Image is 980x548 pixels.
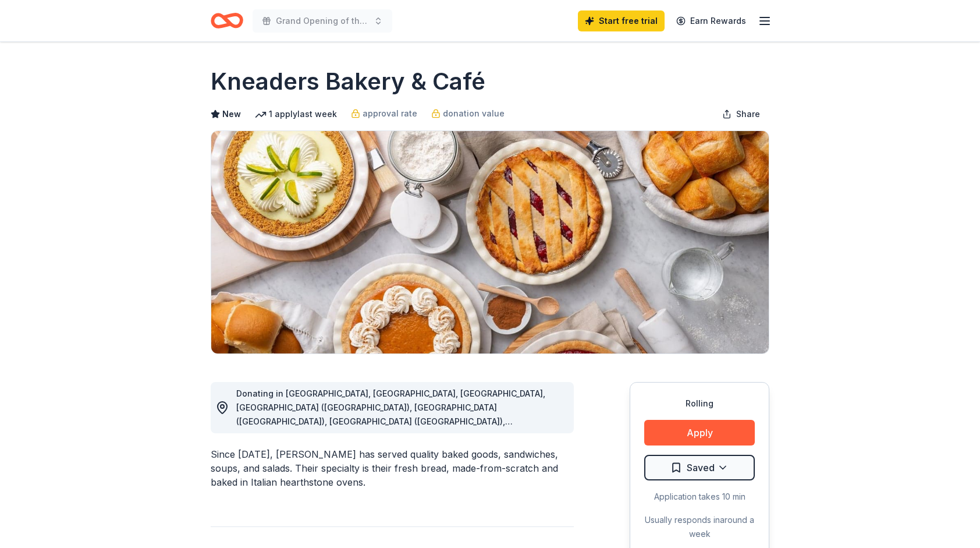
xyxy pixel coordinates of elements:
a: Earn Rewards [669,10,753,31]
button: Saved [644,455,755,480]
div: Rolling [644,397,755,411]
button: Share [713,102,769,126]
a: donation value [431,107,505,121]
div: Since [DATE], [PERSON_NAME] has served quality baked goods, sandwiches, soups, and salads. Their ... [211,447,574,489]
span: donation value [443,107,505,121]
a: Start free trial [578,10,665,31]
button: Grand Opening of the Credit One Bank Family Navigation Center [253,9,392,33]
img: Image for Kneaders Bakery & Café [211,131,769,353]
a: approval rate [351,107,417,121]
button: Apply [644,420,755,446]
span: Saved [687,460,715,475]
div: 1 apply last week [255,107,337,121]
span: Grand Opening of the Credit One Bank Family Navigation Center [276,14,369,28]
h1: Kneaders Bakery & Café [211,65,485,98]
div: Application takes 10 min [644,490,755,504]
span: Donating in [GEOGRAPHIC_DATA], [GEOGRAPHIC_DATA], [GEOGRAPHIC_DATA], [GEOGRAPHIC_DATA] ([GEOGRAPH... [236,388,545,440]
div: Usually responds in around a week [644,513,755,541]
span: approval rate [363,107,417,121]
span: New [222,107,241,121]
a: Home [211,7,243,34]
span: Share [736,107,760,121]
